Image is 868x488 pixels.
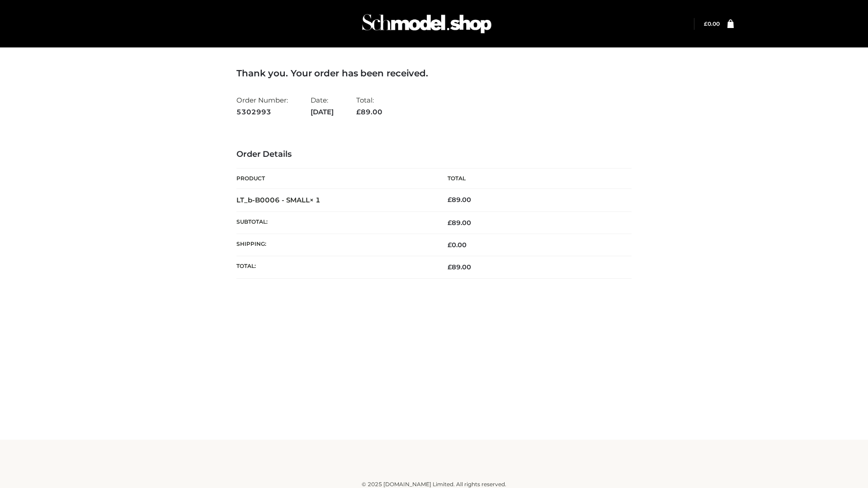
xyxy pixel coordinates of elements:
strong: LT_b-B0006 - SMALL [236,196,321,204]
h3: Order Details [236,150,632,160]
th: Total: [236,256,434,278]
li: Order Number: [236,92,288,120]
th: Shipping: [236,234,434,256]
strong: × 1 [310,196,321,204]
th: Product [236,169,434,189]
strong: [DATE] [311,106,334,118]
a: £0.00 [704,20,720,27]
th: Total [434,169,632,189]
span: 89.00 [356,108,382,116]
li: Date: [311,92,334,120]
span: £ [448,263,452,271]
span: 89.00 [448,263,471,271]
th: Subtotal: [236,211,434,234]
img: Schmodel Admin 964 [359,6,495,42]
bdi: 0.00 [448,241,467,249]
li: Total: [356,92,382,120]
strong: 5302993 [236,106,288,118]
span: 89.00 [448,219,471,227]
bdi: 0.00 [704,20,720,27]
bdi: 89.00 [448,196,471,204]
span: £ [448,241,452,249]
span: £ [448,196,452,204]
span: £ [448,219,452,227]
span: £ [704,20,708,27]
span: £ [356,108,361,116]
h3: Thank you. Your order has been received. [236,68,632,79]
